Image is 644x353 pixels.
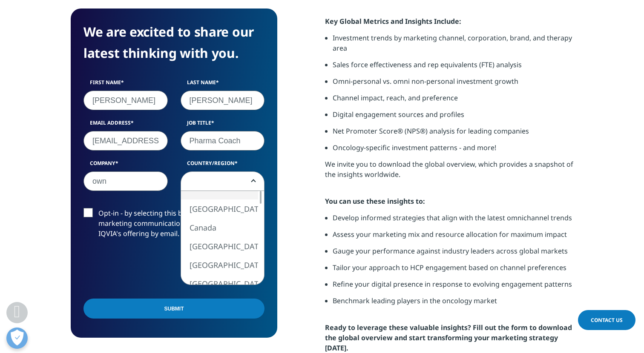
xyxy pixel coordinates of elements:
li: Oncology-specific investment patterns - and more! [333,142,573,159]
li: Gauge your performance against industry leaders across global markets [333,246,573,262]
strong: Ready to leverage these valuable insights? Fill out the form to download the global overview and ... [325,323,572,353]
li: [GEOGRAPHIC_DATA] [181,256,259,274]
li: Develop informed strategies that align with the latest omnichannel trends [333,213,573,229]
iframe: reCAPTCHA [83,252,213,285]
li: Sales force effectiveness and rep equivalents (FTE) analysis [333,60,573,76]
label: Last Name [181,79,265,91]
p: We invite you to download the global overview, which provides a snapshot of the insights worldwide. [325,159,573,186]
li: Omni-personal vs. omni non-personal investment growth [333,76,573,93]
li: Investment trends by marketing channel, corporation, brand, and therapy area [333,33,573,60]
li: Refine your digital presence in response to evolving engagement patterns [333,279,573,296]
li: Canada [181,218,259,237]
li: Net Promoter Score® (NPS®) analysis for leading companies [333,126,573,142]
span: Contact Us [591,316,623,324]
input: Submit [83,299,264,319]
label: Opt-in - by selecting this box, I consent to receiving marketing communications and information a... [83,208,264,243]
button: Abrir preferencias [6,327,28,349]
a: Contact Us [578,310,635,330]
h4: We are excited to share our latest thinking with you. [83,21,264,64]
label: Email Address [83,119,168,131]
label: Company [83,159,168,171]
li: Tailor your approach to HCP engagement based on channel preferences [333,262,573,279]
li: Channel impact, reach, and preference [333,93,573,109]
label: First Name [83,79,168,91]
li: [GEOGRAPHIC_DATA] [181,274,259,293]
li: Digital engagement sources and profiles [333,109,573,126]
li: Benchmark leading players in the oncology market [333,296,573,312]
strong: Key Global Metrics and Insights Include: [325,17,461,26]
li: [GEOGRAPHIC_DATA] [181,199,259,218]
li: Assess your marketing mix and resource allocation for maximum impact [333,229,573,246]
label: Country/Region [181,159,265,171]
li: [GEOGRAPHIC_DATA] [181,237,259,256]
label: Job Title [181,119,265,131]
